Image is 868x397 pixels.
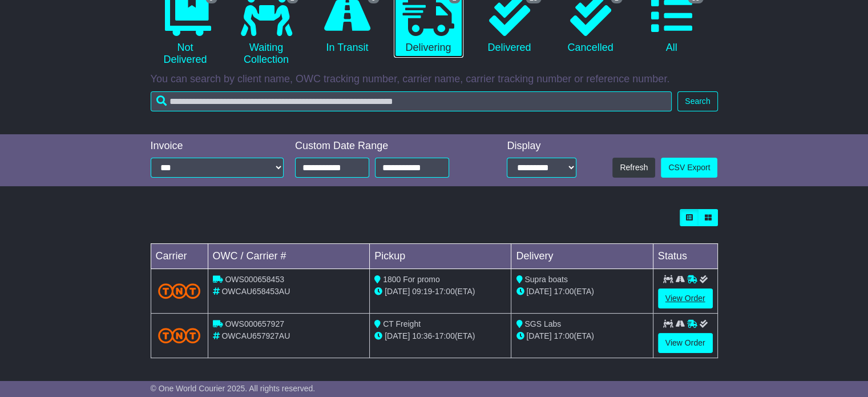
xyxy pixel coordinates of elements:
div: Display [507,140,576,153]
span: [DATE] [385,331,410,340]
span: CT Freight [383,319,421,328]
span: © One World Courier 2025. All rights reserved. [151,384,316,393]
img: TNT_Domestic.png [158,283,201,299]
div: (ETA) [516,286,648,298]
button: Refresh [612,158,655,178]
div: - (ETA) [374,286,506,298]
span: 17:00 [554,287,574,296]
td: Delivery [511,244,653,269]
span: 10:36 [412,331,432,340]
span: 09:19 [412,287,432,296]
img: TNT_Domestic.png [158,328,201,343]
span: 1800 For promo [383,275,440,284]
span: [DATE] [385,287,410,296]
span: Supra boats [524,275,568,284]
span: 17:00 [435,331,455,340]
span: OWCAU658453AU [221,287,290,296]
a: View Order [658,333,713,353]
div: (ETA) [516,330,648,342]
div: Custom Date Range [295,140,477,153]
a: View Order [658,288,713,308]
span: 17:00 [554,331,574,340]
span: OWS000657927 [225,319,284,328]
span: [DATE] [526,331,551,340]
span: [DATE] [526,287,551,296]
td: Status [653,244,717,269]
div: Invoice [151,140,284,153]
td: Carrier [151,244,208,269]
td: OWC / Carrier # [208,244,370,269]
span: SGS Labs [524,319,561,328]
span: 17:00 [435,287,455,296]
span: OWCAU657927AU [221,331,290,340]
td: Pickup [370,244,511,269]
a: CSV Export [661,158,717,178]
span: OWS000658453 [225,275,284,284]
div: - (ETA) [374,330,506,342]
button: Search [677,91,717,111]
p: You can search by client name, OWC tracking number, carrier name, carrier tracking number or refe... [151,73,718,86]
